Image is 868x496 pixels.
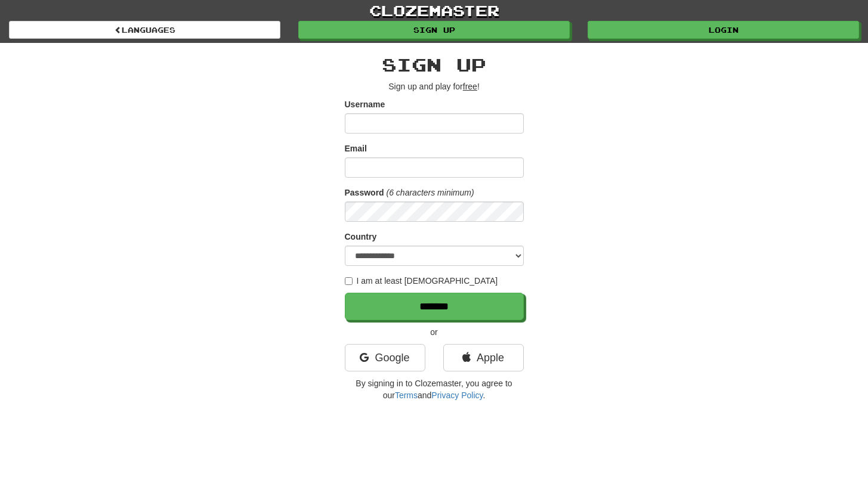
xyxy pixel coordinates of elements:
[431,390,483,400] a: Privacy Policy
[345,326,524,338] p: or
[443,344,524,371] a: Apple
[345,98,385,110] label: Username
[345,231,377,243] label: Country
[9,21,280,39] a: Languages
[345,377,524,401] p: By signing in to Clozemaster, you agree to our and .
[463,82,477,91] u: free
[387,188,474,197] em: (6 characters minimum)
[345,344,425,371] a: Google
[298,21,570,39] a: Sign up
[588,21,859,39] a: Login
[345,277,353,285] input: I am at least [DEMOGRAPHIC_DATA]
[395,390,418,400] a: Terms
[345,142,367,154] label: Email
[345,187,384,199] label: Password
[345,275,498,287] label: I am at least [DEMOGRAPHIC_DATA]
[345,80,524,92] p: Sign up and play for !
[345,55,524,75] h2: Sign up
